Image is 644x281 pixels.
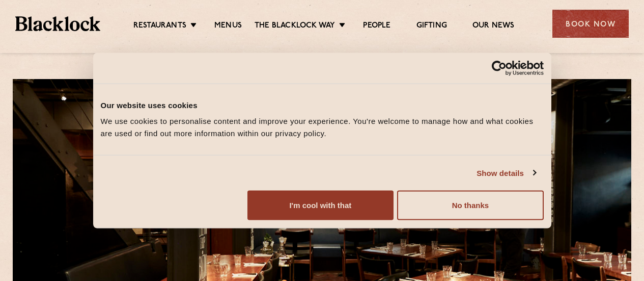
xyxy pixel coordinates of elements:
[255,21,335,32] a: The Blacklock Way
[477,167,536,179] a: Show details
[472,21,515,32] a: Our News
[416,21,447,32] a: Gifting
[214,21,242,32] a: Menus
[552,10,629,38] div: Book Now
[397,191,543,220] button: No thanks
[455,60,544,75] a: Usercentrics Cookiebot - opens in a new window
[101,115,544,140] div: We use cookies to personalise content and improve your experience. You're welcome to manage how a...
[247,191,394,220] button: I'm cool with that
[363,21,390,32] a: People
[101,99,544,111] div: Our website uses cookies
[133,21,186,32] a: Restaurants
[15,16,100,31] img: BL_Textured_Logo-footer-cropped.svg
